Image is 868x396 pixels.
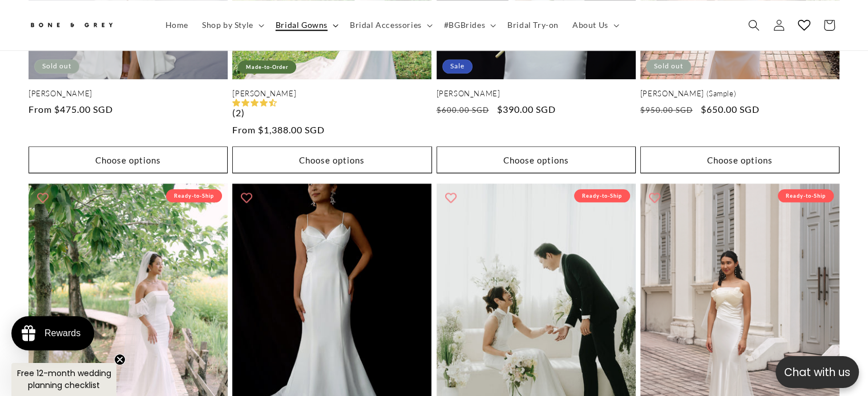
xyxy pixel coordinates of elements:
a: Home [159,13,195,37]
span: Bridal Try-on [507,20,559,30]
button: Choose options [437,146,636,173]
summary: Bridal Gowns [269,13,343,37]
summary: Bridal Accessories [343,13,437,37]
button: Close teaser [114,354,126,365]
div: Rewards [45,328,80,338]
span: #BGBrides [444,20,485,30]
span: About Us [572,20,608,30]
button: Add to wishlist [31,186,54,209]
button: Choose options [232,146,431,173]
span: Free 12-month wedding planning checklist [17,368,111,391]
span: Shop by Style [202,20,253,30]
img: Bone and Grey Bridal [29,16,114,35]
button: Add to wishlist [235,186,258,209]
button: Add to wishlist [643,186,666,209]
a: [PERSON_NAME] [437,89,636,99]
button: Add to wishlist [439,186,462,209]
summary: Search [741,13,766,38]
summary: Shop by Style [195,13,269,37]
a: Bone and Grey Bridal [25,11,147,39]
summary: About Us [566,13,624,37]
a: Bridal Try-on [500,13,566,37]
a: [PERSON_NAME] (Sample) [640,89,839,99]
button: Choose options [29,146,228,173]
a: [PERSON_NAME] [232,89,431,99]
span: Home [165,20,188,30]
span: Bridal Gowns [276,20,328,30]
summary: #BGBrides [437,13,500,37]
button: Choose options [640,146,839,173]
div: Free 12-month wedding planning checklistClose teaser [11,363,116,396]
button: Open chatbox [776,356,859,388]
span: Bridal Accessories [350,20,422,30]
a: [PERSON_NAME] [29,89,228,99]
p: Chat with us [776,364,859,381]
